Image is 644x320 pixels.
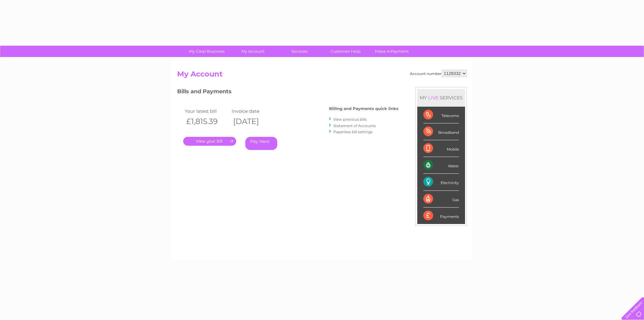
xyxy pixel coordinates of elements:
[367,46,417,57] a: Make A Payment
[423,208,459,224] div: Payments
[177,87,398,98] h3: Bills and Payments
[320,46,371,57] a: Customer Help
[274,46,324,57] a: Services
[177,70,467,81] h2: My Account
[423,140,459,157] div: Mobile
[329,106,398,111] h4: Billing and Payments quick links
[245,137,277,150] a: Pay Here
[423,107,459,123] div: Telecoms
[228,46,278,57] a: My Account
[427,95,440,101] div: LIVE
[410,70,467,77] div: Account number
[417,89,465,106] div: MY SERVICES
[230,107,277,115] td: Invoice date
[182,46,232,57] a: My Clear Business
[423,191,459,208] div: Gas
[333,130,373,134] a: Paperless bill settings
[333,123,376,128] a: Statement of Accounts
[183,137,236,146] a: .
[183,107,230,115] td: Your latest bill
[423,123,459,140] div: Broadband
[230,115,277,128] th: [DATE]
[333,117,367,122] a: View previous bills
[423,174,459,190] div: Electricity
[183,115,230,128] th: £1,815.39
[423,157,459,174] div: Water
